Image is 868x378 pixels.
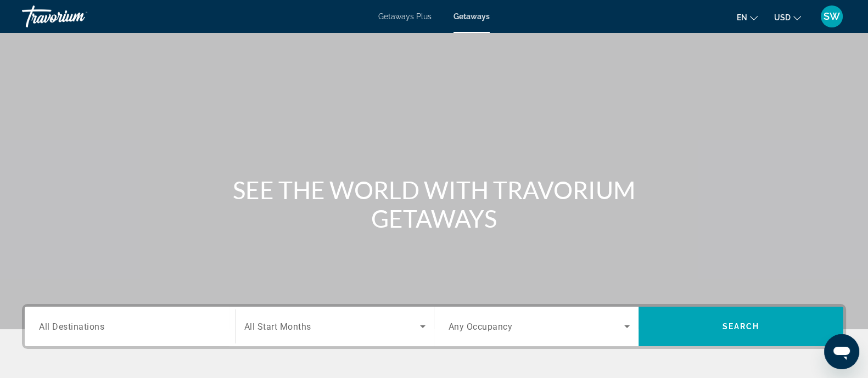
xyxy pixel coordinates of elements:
span: USD [774,13,791,22]
h1: SEE THE WORLD WITH TRAVORIUM GETAWAYS [228,176,640,233]
span: Any Occupancy [449,321,513,332]
a: Travorium [22,2,132,31]
span: SW [824,11,840,22]
iframe: Button to launch messaging window, conversation in progress [824,334,859,369]
a: Getaways [453,12,490,21]
span: All Destinations [39,321,104,331]
span: en [737,13,747,22]
div: Search widget [25,307,843,346]
span: Search [723,322,760,331]
button: User Menu [817,5,846,28]
button: Search [639,307,843,346]
button: Change language [737,9,758,25]
a: Getaways Plus [378,12,432,21]
button: Change currency [774,9,801,25]
span: All Start Months [244,321,311,332]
